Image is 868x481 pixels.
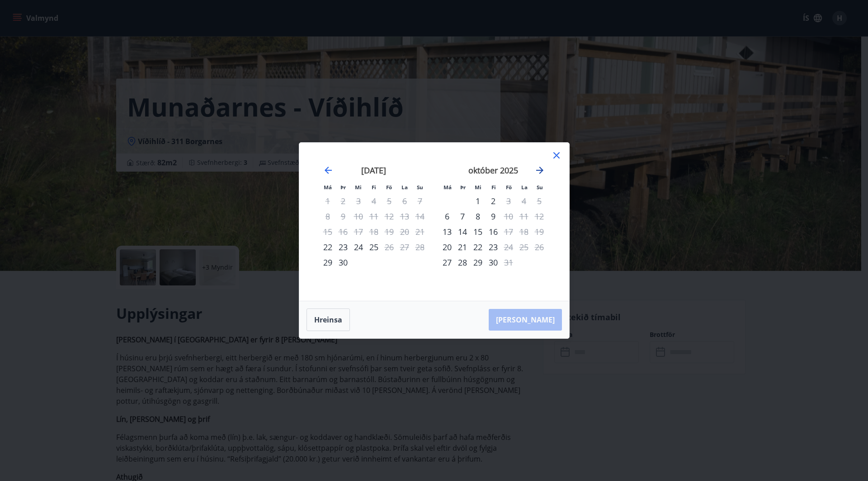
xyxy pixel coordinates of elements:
[412,209,428,224] td: Not available. sunnudagur, 14. september 2025
[470,193,486,209] td: Choose miðvikudagur, 1. október 2025 as your check-in date. It’s available.
[439,209,455,224] td: Choose mánudagur, 6. október 2025 as your check-in date. It’s available.
[486,255,501,270] td: Choose fimmtudagur, 30. október 2025 as your check-in date. It’s available.
[501,193,516,209] td: Not available. föstudagur, 3. október 2025
[439,224,455,239] td: Choose mánudagur, 13. október 2025 as your check-in date. It’s available.
[501,239,516,255] td: Not available. föstudagur, 24. október 2025
[397,239,412,255] td: Not available. laugardagur, 27. september 2025
[382,224,397,239] td: Not available. föstudagur, 19. september 2025
[351,224,366,239] td: Not available. miðvikudagur, 17. september 2025
[335,239,351,255] td: Choose þriðjudagur, 23. september 2025 as your check-in date. It’s available.
[335,255,351,270] div: 30
[470,209,486,224] td: Choose miðvikudagur, 8. október 2025 as your check-in date. It’s available.
[516,224,532,239] td: Not available. laugardagur, 18. október 2025
[351,239,366,255] div: 24
[501,255,516,270] td: Not available. föstudagur, 31. október 2025
[401,184,408,191] small: La
[366,224,382,239] td: Not available. fimmtudagur, 18. september 2025
[516,193,532,209] td: Not available. laugardagur, 4. október 2025
[340,184,346,191] small: Þr
[439,255,455,270] td: Choose mánudagur, 27. október 2025 as your check-in date. It’s available.
[361,165,386,176] strong: [DATE]
[351,209,366,224] td: Not available. miðvikudagur, 10. september 2025
[501,239,516,255] div: Aðeins útritun í boði
[335,255,351,270] td: Choose þriðjudagur, 30. september 2025 as your check-in date. It’s available.
[320,255,335,270] td: Choose mánudagur, 29. september 2025 as your check-in date. It’s available.
[351,239,366,255] td: Choose miðvikudagur, 24. september 2025 as your check-in date. It’s available.
[323,165,334,176] div: Move backward to switch to the previous month.
[386,184,392,191] small: Fö
[532,239,547,255] td: Not available. sunnudagur, 26. október 2025
[320,209,335,224] td: Not available. mánudagur, 8. september 2025
[516,209,532,224] td: Not available. laugardagur, 11. október 2025
[455,224,470,239] div: 14
[455,255,470,270] div: 28
[486,255,501,270] div: 30
[439,209,455,224] div: Aðeins innritun í boði
[366,193,382,209] td: Not available. fimmtudagur, 4. september 2025
[468,165,518,176] strong: október 2025
[516,239,532,255] td: Not available. laugardagur, 25. október 2025
[307,308,350,331] button: Hreinsa
[397,224,412,239] td: Not available. laugardagur, 20. september 2025
[335,209,351,224] td: Not available. þriðjudagur, 9. september 2025
[501,255,516,270] div: Aðeins útritun í boði
[324,184,332,191] small: Má
[335,224,351,239] td: Not available. þriðjudagur, 16. september 2025
[335,193,351,209] td: Not available. þriðjudagur, 2. september 2025
[382,193,397,209] td: Not available. föstudagur, 5. september 2025
[455,224,470,239] td: Choose þriðjudagur, 14. október 2025 as your check-in date. It’s available.
[455,209,470,224] div: 7
[382,239,397,255] td: Not available. föstudagur, 26. september 2025
[486,193,501,209] td: Choose fimmtudagur, 2. október 2025 as your check-in date. It’s available.
[470,239,486,255] div: 22
[486,224,501,239] div: 16
[470,193,486,209] div: 1
[486,209,501,224] div: 9
[455,255,470,270] td: Choose þriðjudagur, 28. október 2025 as your check-in date. It’s available.
[320,255,335,270] div: Aðeins innritun í boði
[470,255,486,270] div: 29
[537,184,543,191] small: Su
[506,184,512,191] small: Fö
[335,239,351,255] div: 23
[501,193,516,209] div: Aðeins útritun í boði
[439,255,455,270] div: Aðeins innritun í boði
[532,193,547,209] td: Not available. sunnudagur, 5. október 2025
[470,209,486,224] div: 8
[532,209,547,224] td: Not available. sunnudagur, 12. október 2025
[320,239,335,255] div: Aðeins innritun í boði
[470,224,486,239] div: 15
[486,239,501,255] div: 23
[355,184,362,191] small: Mi
[397,209,412,224] td: Not available. laugardagur, 13. september 2025
[534,165,545,176] div: Move forward to switch to the next month.
[501,209,516,224] td: Not available. föstudagur, 10. október 2025
[366,239,382,255] td: Choose fimmtudagur, 25. september 2025 as your check-in date. It’s available.
[470,224,486,239] td: Choose miðvikudagur, 15. október 2025 as your check-in date. It’s available.
[475,184,481,191] small: Mi
[366,239,382,255] div: 25
[455,209,470,224] td: Choose þriðjudagur, 7. október 2025 as your check-in date. It’s available.
[486,209,501,224] td: Choose fimmtudagur, 9. október 2025 as your check-in date. It’s available.
[417,184,423,191] small: Su
[351,193,366,209] td: Not available. miðvikudagur, 3. september 2025
[460,184,466,191] small: Þr
[320,193,335,209] td: Not available. mánudagur, 1. september 2025
[501,224,516,239] div: Aðeins útritun í boði
[521,184,528,191] small: La
[412,239,428,255] td: Not available. sunnudagur, 28. september 2025
[320,239,335,255] td: Choose mánudagur, 22. september 2025 as your check-in date. It’s available.
[412,193,428,209] td: Not available. sunnudagur, 7. september 2025
[486,224,501,239] td: Choose fimmtudagur, 16. október 2025 as your check-in date. It’s available.
[397,193,412,209] td: Not available. laugardagur, 6. september 2025
[439,224,455,239] div: Aðeins innritun í boði
[486,239,501,255] td: Choose fimmtudagur, 23. október 2025 as your check-in date. It’s available.
[486,193,501,209] div: 2
[501,209,516,224] div: Aðeins útritun í boði
[382,239,397,255] div: Aðeins útritun í boði
[310,154,558,290] div: Calendar
[455,239,470,255] td: Choose þriðjudagur, 21. október 2025 as your check-in date. It’s available.
[470,239,486,255] td: Choose miðvikudagur, 22. október 2025 as your check-in date. It’s available.
[439,239,455,255] div: Aðeins innritun í boði
[412,224,428,239] td: Not available. sunnudagur, 21. september 2025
